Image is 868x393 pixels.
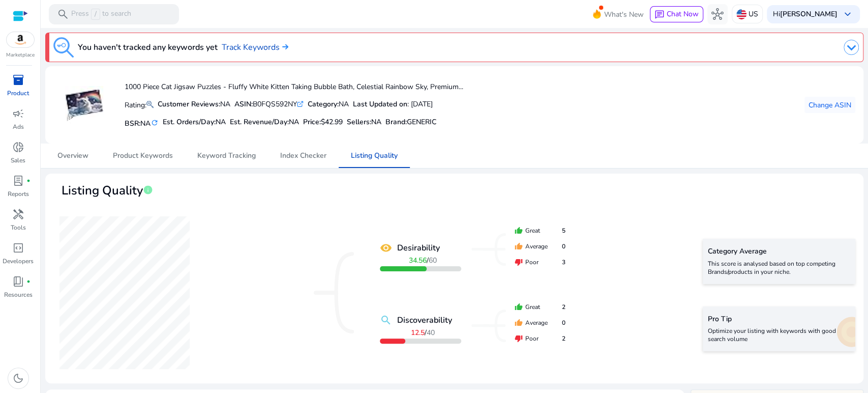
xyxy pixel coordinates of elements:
[667,9,699,19] span: Chat Now
[3,257,34,266] p: Developers
[353,99,433,109] div: : [DATE]
[57,8,69,20] span: search
[222,41,288,53] a: Track Keywords
[515,318,565,327] div: Average
[280,44,288,50] img: arrow-right.svg
[12,242,24,254] span: code_blocks
[12,208,24,220] span: handyman
[12,275,24,288] span: book_4
[125,98,154,110] p: Rating:
[515,319,523,327] mat-icon: thumb_up
[13,122,24,131] p: Ads
[380,242,392,254] mat-icon: remove_red_eye
[562,318,565,327] span: 0
[151,118,159,128] mat-icon: refresh
[308,99,339,109] b: Category:
[8,189,29,199] p: Reports
[809,100,851,110] span: Change ASIN
[163,118,226,127] h5: Est. Orders/Day:
[427,328,435,338] span: 40
[78,41,218,53] h3: You haven't tracked any keywords yet
[216,117,226,127] span: NA
[654,10,665,20] span: chat
[411,328,425,338] b: 12.5
[230,118,299,127] h5: Est. Revenue/Day:
[113,152,173,159] span: Product Keywords
[409,256,427,265] b: 34.56
[289,117,299,127] span: NA
[62,182,143,200] span: Listing Quality
[711,8,724,20] span: hub
[804,97,855,113] button: Change ASIN
[515,242,565,251] div: Average
[515,227,523,235] mat-icon: thumb_up
[12,372,24,384] span: dark_mode
[380,314,392,326] mat-icon: search
[6,51,35,59] p: Marketplace
[308,99,349,109] div: NA
[780,9,837,19] b: [PERSON_NAME]
[280,152,326,159] span: Index Checker
[515,334,565,343] div: Poor
[736,9,746,19] img: us.svg
[604,6,644,23] span: What's New
[515,334,523,343] mat-icon: thumb_down
[371,117,381,127] span: NA
[562,334,565,343] span: 2
[158,99,230,109] div: NA
[197,152,256,159] span: Keyword Tracking
[515,226,565,235] div: Great
[385,117,405,127] span: Brand
[12,141,24,153] span: donut_small
[91,9,100,20] span: /
[562,226,565,235] span: 5
[515,258,523,266] mat-icon: thumb_down
[26,179,31,183] span: fiber_manual_record
[143,185,153,195] span: info
[429,256,437,265] span: 60
[234,99,253,109] b: ASIN:
[140,119,151,128] span: NA
[409,256,437,265] span: /
[397,242,440,254] b: Desirability
[303,118,343,127] h5: Price:
[7,89,29,98] p: Product
[562,242,565,251] span: 0
[411,328,435,338] span: /
[234,99,304,109] div: B0FQS592NY
[562,302,565,312] span: 2
[125,83,463,92] h4: 1000 Piece Cat Jigsaw Puzzles - Fluffy White Kitten Taking Bubble Bath, Celestial Rainbow Sky, Pr...
[125,117,159,128] h5: BSR:
[7,32,34,47] img: amazon.svg
[71,9,131,20] p: Press to search
[515,303,523,311] mat-icon: thumb_up
[708,247,850,256] h5: Category Average
[844,40,859,55] img: dropdown-arrow.svg
[515,242,523,250] mat-icon: thumb_up
[708,327,850,343] p: Optimize your listing with keywords with good search volume
[12,74,24,86] span: inventory_2
[773,11,837,18] p: Hi
[26,279,31,284] span: fiber_manual_record
[385,118,436,127] h5: :
[749,5,758,23] p: US
[11,223,26,232] p: Tools
[707,4,728,24] button: hub
[515,258,565,267] div: Poor
[515,302,565,312] div: Great
[397,314,452,326] b: Discoverability
[53,37,74,58] img: keyword-tracking.svg
[353,99,407,109] b: Last Updated on
[347,118,381,127] h5: Sellers:
[11,156,25,165] p: Sales
[842,8,854,20] span: keyboard_arrow_down
[562,258,565,267] span: 3
[708,260,850,276] p: This score is analysed based on top competing Brands/products in your niche.
[351,152,398,159] span: Listing Quality
[650,6,703,22] button: chatChat Now
[321,117,343,127] span: $42.99
[708,315,850,324] h5: Pro Tip
[12,107,24,120] span: campaign
[4,290,33,299] p: Resources
[407,117,436,127] span: GENERIC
